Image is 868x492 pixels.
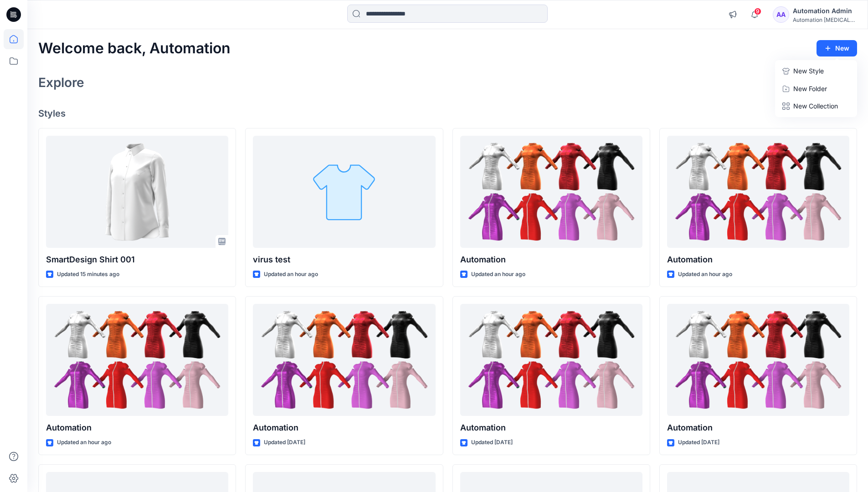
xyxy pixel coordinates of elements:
div: Automation Admin [793,5,857,16]
a: Automation [460,304,642,416]
h2: Explore [38,75,84,90]
p: Automation [460,421,642,434]
h2: Welcome back, Automation [38,40,231,57]
p: virus test [253,253,435,266]
p: Automation [667,421,849,434]
p: Updated an hour ago [57,438,111,447]
p: Automation [46,421,228,434]
p: Updated [DATE] [678,438,719,447]
p: New Collection [793,101,838,112]
p: New Style [793,66,824,77]
a: New Style [777,62,855,80]
button: New [817,40,857,56]
p: Updated an hour ago [264,270,318,279]
span: 9 [754,8,761,15]
a: virus test [253,136,435,248]
p: Updated [DATE] [264,438,305,447]
a: Automation [46,304,228,416]
a: Automation [667,136,849,248]
p: Automation [667,253,849,266]
p: New Folder [793,84,827,93]
a: SmartDesign Shirt 001 [46,136,228,248]
p: Automation [460,253,642,266]
div: AA [773,6,789,23]
a: Automation [667,304,849,416]
p: Automation [253,421,435,434]
div: Automation [MEDICAL_DATA]... [793,16,857,23]
p: SmartDesign Shirt 001 [46,253,228,266]
p: Updated 15 minutes ago [57,270,119,279]
p: Updated an hour ago [678,270,732,279]
p: Updated [DATE] [471,438,513,447]
h4: Styles [38,108,857,119]
a: Automation [460,136,642,248]
a: Automation [253,304,435,416]
p: Updated an hour ago [471,270,525,279]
